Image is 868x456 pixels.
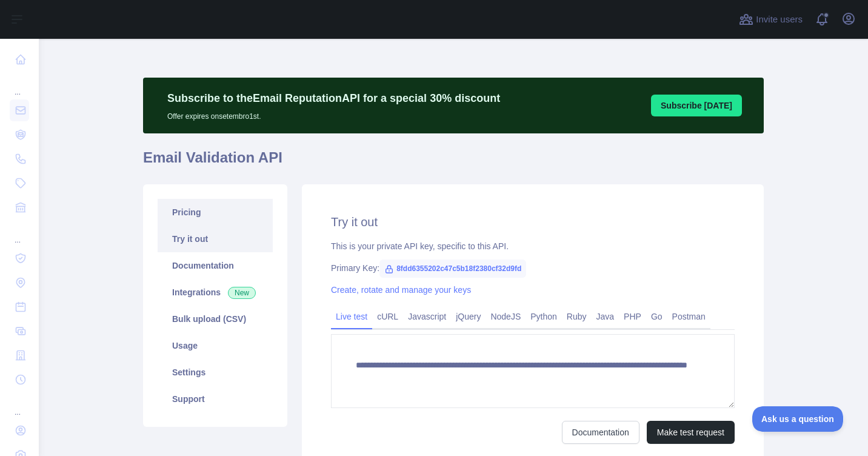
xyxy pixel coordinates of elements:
[158,226,273,252] a: Try it out
[526,307,562,326] a: Python
[651,95,742,116] button: Subscribe [DATE]
[562,421,639,444] a: Documentation
[619,307,646,326] a: PHP
[158,199,273,226] a: Pricing
[331,285,471,295] a: Create, rotate and manage your keys
[158,306,273,332] a: Bulk upload (CSV)
[372,307,403,326] a: cURL
[331,307,372,326] a: Live test
[10,73,29,97] div: ...
[158,332,273,359] a: Usage
[736,10,805,29] button: Invite users
[158,386,273,412] a: Support
[158,252,273,279] a: Documentation
[10,221,29,245] div: ...
[158,359,273,386] a: Settings
[756,13,803,27] span: Invite users
[451,307,486,326] a: jQuery
[646,307,667,326] a: Go
[167,107,500,121] p: Offer expires on setembro 1st.
[379,260,526,278] span: 8fdd6355202c47c5b18f2380cf32d9fd
[228,287,256,299] span: New
[647,421,735,444] button: Make test request
[331,262,735,274] div: Primary Key:
[486,307,526,326] a: NodeJS
[331,240,735,252] div: This is your private API key, specific to this API.
[752,406,844,432] iframe: Toggle Customer Support
[10,393,29,417] div: ...
[592,307,619,326] a: Java
[143,148,764,177] h1: Email Validation API
[158,279,273,306] a: Integrations New
[167,90,500,107] p: Subscribe to the Email Reputation API for a special 30 % discount
[331,213,735,230] h2: Try it out
[562,307,592,326] a: Ruby
[403,307,451,326] a: Javascript
[667,307,710,326] a: Postman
